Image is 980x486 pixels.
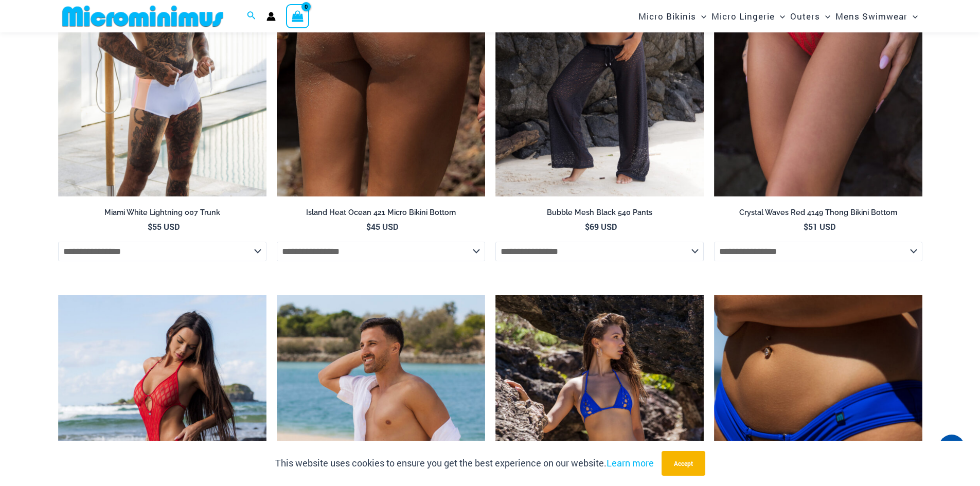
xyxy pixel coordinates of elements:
[275,456,654,471] p: This website uses cookies to ensure you get the best experience on our website.
[495,208,704,221] a: Bubble Mesh Black 540 Pants
[775,3,785,29] span: Menu Toggle
[835,3,907,29] span: Mens Swimwear
[714,208,922,218] h2: Crystal Waves Red 4149 Thong Bikini Bottom
[607,457,654,469] a: Learn more
[277,208,485,221] a: Island Heat Ocean 421 Micro Bikini Bottom
[58,208,266,218] h2: Miami White Lightning 007 Trunk
[366,221,371,232] span: $
[820,3,830,29] span: Menu Toggle
[788,3,833,29] a: OutersMenu ToggleMenu Toggle
[277,208,485,218] h2: Island Heat Ocean 421 Micro Bikini Bottom
[790,3,820,29] span: Outers
[711,3,775,29] span: Micro Lingerie
[907,3,918,29] span: Menu Toggle
[804,221,835,232] bdi: 51 USD
[148,221,152,232] span: $
[662,451,705,476] button: Accept
[709,3,788,29] a: Micro LingerieMenu ToggleMenu Toggle
[266,12,276,21] a: Account icon link
[366,221,398,232] bdi: 45 USD
[58,5,227,28] img: MM SHOP LOGO FLAT
[495,208,704,218] h2: Bubble Mesh Black 540 Pants
[714,208,922,221] a: Crystal Waves Red 4149 Thong Bikini Bottom
[833,3,920,29] a: Mens SwimwearMenu ToggleMenu Toggle
[696,3,706,29] span: Menu Toggle
[804,221,808,232] span: $
[585,221,590,232] span: $
[636,3,709,29] a: Micro BikinisMenu ToggleMenu Toggle
[638,3,696,29] span: Micro Bikinis
[286,4,310,28] a: View Shopping Cart, empty
[58,208,266,221] a: Miami White Lightning 007 Trunk
[247,10,256,23] a: Search icon link
[148,221,180,232] bdi: 55 USD
[634,2,922,31] nav: Site Navigation
[585,221,617,232] bdi: 69 USD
